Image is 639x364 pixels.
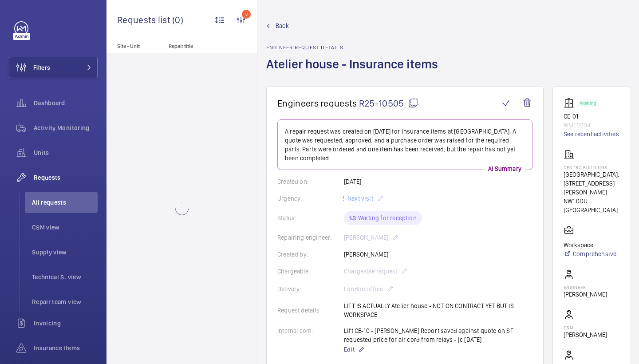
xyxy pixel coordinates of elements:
[359,98,418,109] span: R25-10505
[344,345,355,354] span: Edit
[34,173,98,182] span: Requests
[285,127,525,162] p: A repair request was created on [DATE] for insurance items at [GEOGRAPHIC_DATA]. A quote was requ...
[564,170,619,197] p: [GEOGRAPHIC_DATA], [STREET_ADDRESS][PERSON_NAME]
[32,198,98,207] span: All requests
[564,241,616,249] p: Workspace
[266,56,443,87] h1: Atelier house - Insurance items
[34,148,98,157] span: Units
[117,14,172,25] span: Requests list
[32,297,98,306] span: Repair team view
[564,98,578,108] img: elevator.svg
[580,102,596,105] p: Working
[169,43,227,49] p: Repair title
[564,325,607,330] p: CSM
[9,57,98,78] button: Filters
[485,164,525,173] p: AI Summary
[277,98,357,109] span: Engineers requests
[564,249,616,258] a: Comprehensive
[32,223,98,232] span: CSM view
[564,165,619,170] p: Centro Buildings
[34,319,98,328] span: Invoicing
[106,43,165,49] p: Site - Unit
[564,130,619,138] a: See recent activities
[33,63,50,72] span: Filters
[34,99,98,107] span: Dashboard
[32,248,98,257] span: Supply view
[276,21,289,30] span: Back
[564,285,607,290] p: Engineer
[34,344,98,352] span: Insurance items
[266,44,443,51] h2: Engineer request details
[564,330,607,339] p: [PERSON_NAME]
[564,121,619,130] p: WME0204
[564,197,619,214] p: NW1 0DU [GEOGRAPHIC_DATA]
[34,123,98,132] span: Activity Monitoring
[32,273,98,281] span: Technical S. view
[564,112,619,121] p: CE-01
[564,290,607,299] p: [PERSON_NAME]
